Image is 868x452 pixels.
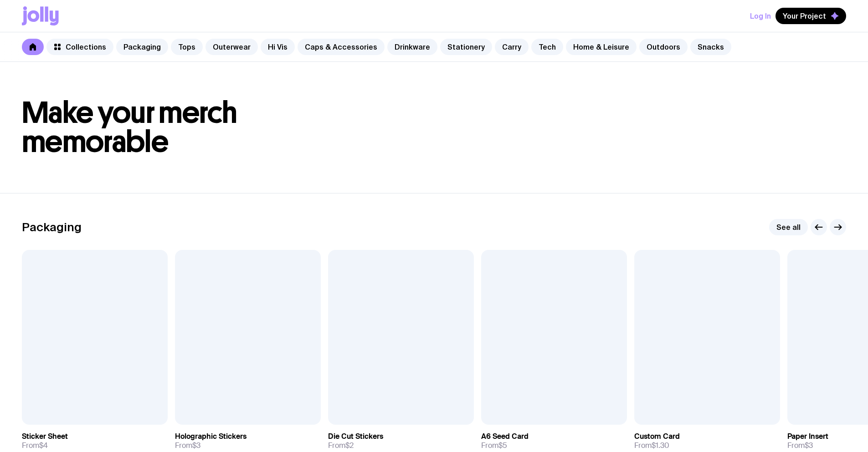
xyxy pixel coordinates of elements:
[805,441,813,450] span: $3
[652,441,669,450] span: $1.30
[116,39,168,55] a: Packaging
[639,39,688,55] a: Outdoors
[495,39,529,55] a: Carry
[634,432,680,441] h3: Custom Card
[261,39,295,55] a: Hi Vis
[481,441,507,450] span: From
[22,220,82,234] h2: Packaging
[328,432,383,441] h3: Die Cut Stickers
[175,432,247,441] h3: Holographic Stickers
[387,39,437,55] a: Drinkware
[298,39,385,55] a: Caps & Accessories
[22,95,237,160] span: Make your merch memorable
[192,441,200,450] span: $3
[22,441,48,450] span: From
[440,39,492,55] a: Stationery
[750,8,771,24] button: Log In
[205,39,258,55] a: Outerwear
[328,441,354,450] span: From
[787,441,813,450] span: From
[776,8,846,24] button: Your Project
[783,11,826,20] span: Your Project
[481,432,529,441] h3: A6 Seed Card
[498,441,507,450] span: $5
[787,432,828,441] h3: Paper Insert
[66,42,106,51] span: Collections
[22,432,68,441] h3: Sticker Sheet
[690,39,731,55] a: Snacks
[566,39,637,55] a: Home & Leisure
[634,441,669,450] span: From
[175,441,200,450] span: From
[769,219,808,235] a: See all
[345,441,354,450] span: $2
[39,441,48,450] span: $4
[171,39,203,55] a: Tops
[531,39,563,55] a: Tech
[46,39,113,55] a: Collections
